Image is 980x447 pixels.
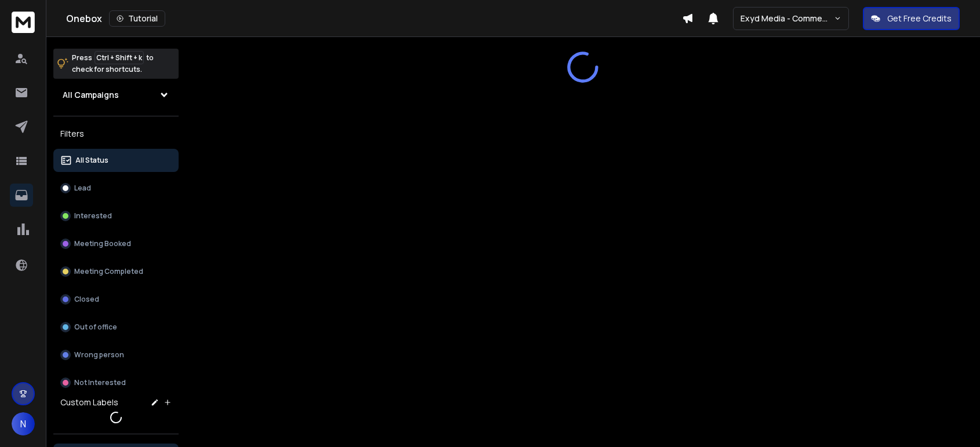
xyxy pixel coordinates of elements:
span: Ctrl + Shift + k [95,51,144,64]
button: Meeting Booked [53,232,179,255]
button: Wrong person [53,343,179,367]
button: Get Free Credits [863,7,960,30]
p: Press to check for shortcuts. [72,52,154,75]
button: Not Interested [53,371,179,394]
h3: Filters [53,126,179,142]
p: Out of office [74,323,117,332]
button: N [12,412,35,435]
button: Closed [53,288,179,311]
button: Lead [53,177,179,200]
p: Lead [74,184,91,193]
p: Meeting Completed [74,267,143,276]
button: Tutorial [109,10,165,27]
p: Exyd Media - Commercial Cleaning [741,13,834,24]
p: Closed [74,295,99,304]
p: Interested [74,211,112,221]
div: Onebox [66,10,682,27]
h3: Custom Labels [60,397,118,408]
button: Meeting Completed [53,260,179,283]
button: Interested [53,204,179,228]
button: All Status [53,149,179,172]
p: Wrong person [74,350,124,360]
p: All Status [75,156,108,165]
h1: All Campaigns [63,89,119,101]
p: Get Free Credits [887,13,952,24]
button: Out of office [53,316,179,339]
button: All Campaigns [53,83,179,107]
p: Meeting Booked [74,239,131,248]
p: Not Interested [74,378,126,387]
